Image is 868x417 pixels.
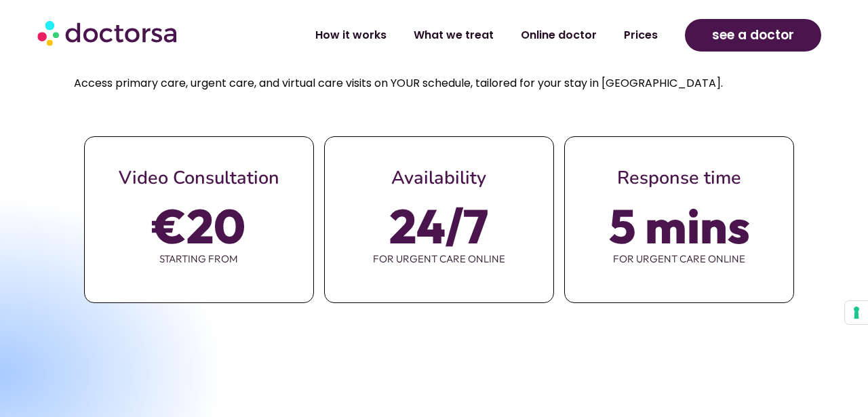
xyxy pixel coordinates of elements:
[610,20,671,51] a: Prices
[153,207,245,245] span: €20
[685,19,821,52] a: see a doctor
[400,20,507,51] a: What we treat
[391,165,486,191] span: Availability
[74,75,723,91] span: Access primary care, urgent care, and virtual care visits on YOUR schedule, tailored for your sta...
[507,20,610,51] a: Online doctor
[617,165,741,191] span: Response time
[302,20,400,51] a: How it works
[389,207,488,245] span: 24/7
[233,20,671,51] nav: Menu
[85,245,313,273] span: starting from
[565,245,793,273] span: for urgent care online
[609,207,750,245] span: 5 mins
[119,165,279,191] span: Video Consultation
[325,245,553,273] span: for urgent care online
[845,301,868,324] button: Your consent preferences for tracking technologies
[712,24,794,46] span: see a doctor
